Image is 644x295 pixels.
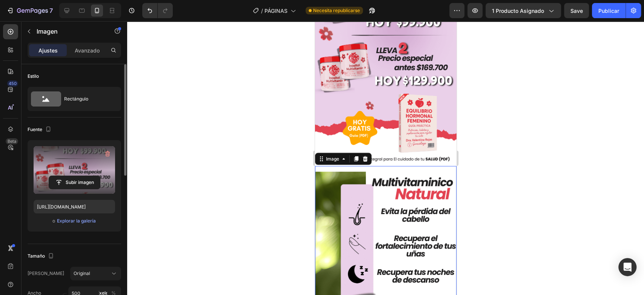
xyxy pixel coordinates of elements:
div: Abrir Intercom Messenger [618,258,636,276]
button: Save [564,3,589,18]
button: 7 [3,3,56,18]
font: o [52,218,55,224]
font: Necesita republicarse [313,8,360,13]
font: Beta [8,139,16,144]
input: https://ejemplo.com/imagen.jpg [34,200,115,213]
font: Explorar la galería [57,218,96,224]
font: Original [74,270,90,276]
font: 450 [9,81,17,86]
button: Publicar [592,3,626,18]
font: / [261,8,263,14]
iframe: Área de diseño [315,21,456,295]
font: Tamaño [28,253,45,259]
font: Imagen [37,28,58,35]
span: Save [570,8,583,14]
font: Avanzado [75,47,100,54]
button: Subir imagen [49,176,100,189]
button: Original [70,267,121,280]
button: 1 producto asignado [486,3,561,18]
font: Fuente [28,127,42,132]
font: Publicar [598,8,619,14]
font: 1 producto asignado [492,8,544,14]
font: 7 [49,7,53,14]
font: Rectángulo [64,96,88,102]
font: Estilo [28,73,39,79]
div: Deshacer/Rehacer [142,3,173,18]
font: PÁGINAS [264,8,287,14]
button: Explorar la galería [57,217,96,225]
font: [PERSON_NAME] [28,270,64,276]
font: Ajustes [38,47,58,54]
p: Imagen [37,27,101,36]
